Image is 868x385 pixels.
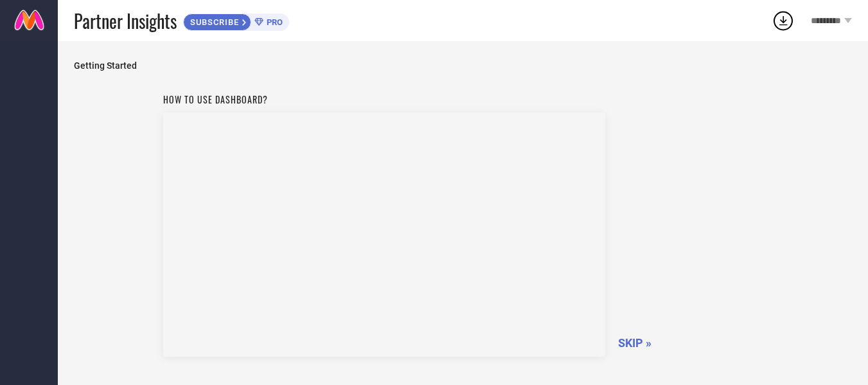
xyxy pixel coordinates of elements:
span: SUBSCRIBE [184,17,242,27]
span: SKIP » [618,336,651,350]
a: SUBSCRIBEPRO [183,10,289,31]
div: Open download list [772,9,795,32]
span: Getting Started [74,60,852,71]
iframe: Workspace Section [163,112,605,357]
span: Partner Insights [74,8,177,34]
span: PRO [263,17,283,27]
h1: How to use dashboard? [163,93,605,106]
